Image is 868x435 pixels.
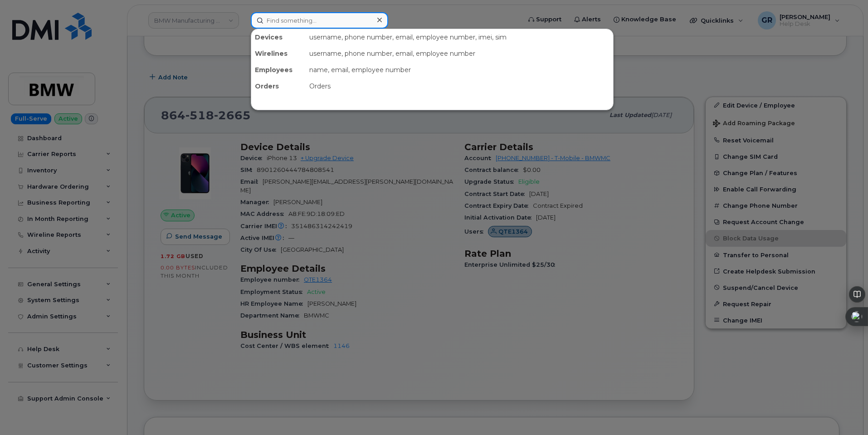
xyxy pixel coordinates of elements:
div: Employees [251,62,306,78]
iframe: Messenger Launcher [829,396,861,428]
div: name, email, employee number [306,62,613,78]
div: username, phone number, email, employee number, imei, sim [306,29,613,45]
div: username, phone number, email, employee number [306,45,613,62]
div: Devices [251,29,306,45]
div: Wirelines [251,45,306,62]
input: Find something... [251,12,388,29]
div: Orders [306,78,613,94]
div: Orders [251,78,306,94]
